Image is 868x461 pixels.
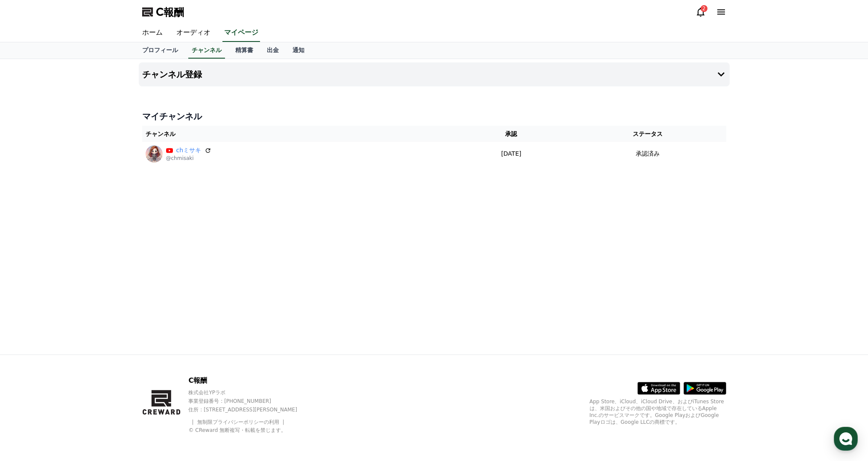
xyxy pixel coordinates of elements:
[188,42,225,59] a: チャンネル
[135,24,170,42] a: ホーム
[264,419,279,425] font: の利用
[633,130,663,137] font: ステータス
[146,145,163,163] img: chミサキ
[188,376,207,384] font: C報酬
[292,47,304,53] font: 通知
[142,28,163,36] font: ホーム
[146,130,175,137] font: チャンネル
[142,69,202,80] font: チャンネル登録
[222,24,260,42] a: マイページ
[142,111,202,121] font: マイチャンネル
[176,146,202,155] a: chミサキ
[188,407,297,413] font: 住所 : [STREET_ADDRESS][PERSON_NAME]
[188,390,225,396] font: 株式会社YPラボ
[166,155,194,161] font: @chmisaki
[176,28,210,36] font: オーディオ
[135,42,185,59] a: プロフィール
[702,6,706,12] font: 2
[590,399,724,425] font: App Store、iCloud、iCloud Drive、およびiTunes Storeは、米国およびその他の国や地域で存在しているApple Inc.のサービスマークです。Google Pl...
[176,147,202,154] font: chミサキ
[235,47,253,53] font: 精算書
[139,62,730,86] button: チャンネル登録
[264,419,286,425] a: の利用
[192,47,222,53] font: チャンネル
[142,47,178,53] font: プロフィール
[156,6,184,18] font: C報酬
[224,28,258,36] font: マイページ
[267,47,279,53] font: 出金
[188,398,271,404] font: 事業登録番号 : [PHONE_NUMBER]
[197,419,264,425] a: 無制限プライバシーポリシー
[696,7,706,17] a: 2
[142,5,184,19] a: C報酬
[636,150,660,157] font: 承認済み
[188,427,286,433] font: © CReward 無断複写・転載を禁じます。
[228,42,260,59] a: 精算書
[170,24,217,42] a: オーディオ
[501,150,521,157] font: [DATE]
[505,130,517,137] font: 承認
[260,42,286,59] a: 出金
[286,42,311,59] a: 通知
